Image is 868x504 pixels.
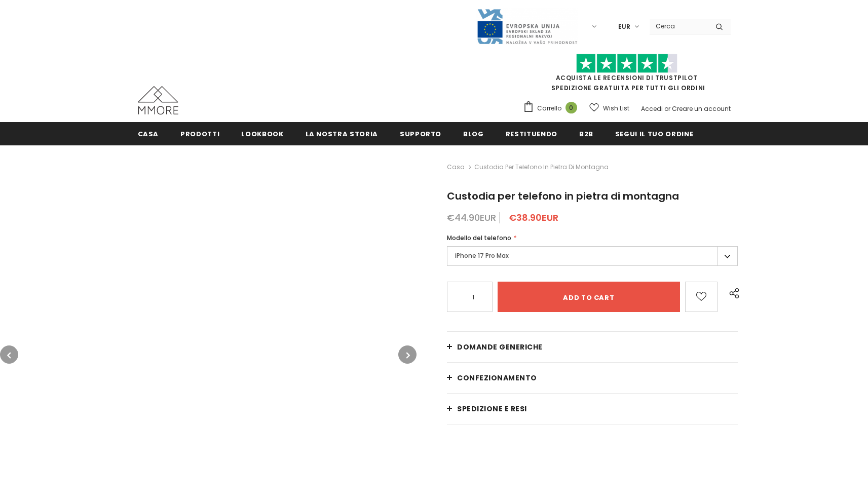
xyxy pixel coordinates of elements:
span: €44.90EUR [447,211,496,224]
span: Prodotti [180,129,219,139]
label: iPhone 17 Pro Max [447,246,738,266]
a: Carrello 0 [523,101,582,116]
a: Creare un account [672,104,731,113]
a: La nostra storia [306,122,378,145]
img: Javni Razpis [476,8,578,45]
span: supporto [400,129,441,139]
span: SPEDIZIONE GRATUITA PER TUTTI GLI ORDINI [523,58,731,92]
span: Wish List [603,103,629,113]
a: B2B [579,122,593,145]
span: Custodia per telefono in pietra di montagna [474,161,609,173]
a: Javni Razpis [476,22,578,30]
a: Restituendo [506,122,557,145]
span: 0 [565,102,577,113]
span: Restituendo [506,129,557,139]
a: CONFEZIONAMENTO [447,363,738,393]
img: Casi MMORE [138,86,178,114]
span: Casa [138,129,159,139]
a: Spedizione e resi [447,394,738,424]
span: or [664,104,670,113]
a: Casa [138,122,159,145]
span: B2B [579,129,593,139]
span: La nostra storia [306,129,378,139]
input: Add to cart [498,282,680,312]
span: Lookbook [241,129,283,139]
span: Modello del telefono [447,234,511,242]
a: Lookbook [241,122,283,145]
a: Domande generiche [447,332,738,362]
input: Search Site [650,19,708,33]
span: Carrello [537,103,561,113]
span: Spedizione e resi [457,404,527,414]
span: Blog [463,129,484,139]
span: Custodia per telefono in pietra di montagna [447,189,679,203]
a: Wish List [589,99,629,117]
a: supporto [400,122,441,145]
span: Domande generiche [457,342,543,352]
a: Acquista le recensioni di TrustPilot [556,73,698,82]
a: Blog [463,122,484,145]
a: Prodotti [180,122,219,145]
a: Segui il tuo ordine [615,122,693,145]
img: Fidati di Pilot Stars [576,54,677,73]
span: EUR [618,22,630,32]
a: Casa [447,161,465,173]
a: Accedi [641,104,663,113]
span: Segui il tuo ordine [615,129,693,139]
span: CONFEZIONAMENTO [457,373,537,383]
span: €38.90EUR [509,211,558,224]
